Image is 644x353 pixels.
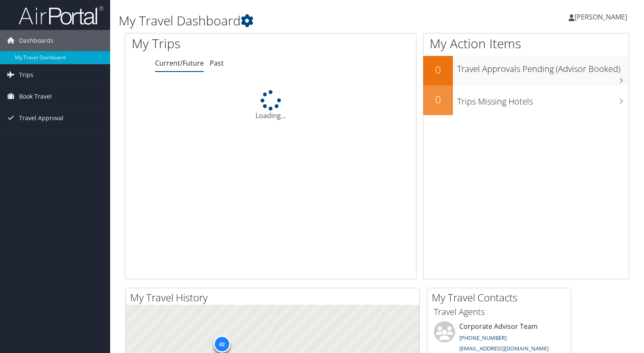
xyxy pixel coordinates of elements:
[119,12,463,30] h1: My Travel Dashboard
[132,35,289,52] h1: My Trips
[19,30,53,51] span: Dashboards
[19,6,103,25] img: airportal-logo.png
[434,306,564,318] h3: Travel Agents
[457,59,629,75] h3: Travel Approvals Pending (Advisor Booked)
[459,334,507,342] a: [PHONE_NUMBER]
[423,63,453,77] h2: 0
[432,290,571,305] h2: My Travel Contacts
[423,85,629,115] a: 0Trips Missing Hotels
[457,91,629,108] h3: Trips Missing Hotels
[125,90,416,121] div: Loading...
[19,86,52,107] span: Book Travel
[575,12,627,22] span: [PERSON_NAME]
[423,56,629,85] a: 0Travel Approvals Pending (Advisor Booked)
[423,92,453,107] h2: 0
[19,108,64,129] span: Travel Approval
[569,4,636,30] a: [PERSON_NAME]
[213,336,230,353] div: 42
[155,58,204,68] a: Current/Future
[459,345,549,352] a: [EMAIL_ADDRESS][DOMAIN_NAME]
[130,290,419,305] h2: My Travel History
[19,64,33,85] span: Trips
[423,35,629,52] h1: My Action Items
[210,58,224,68] a: Past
